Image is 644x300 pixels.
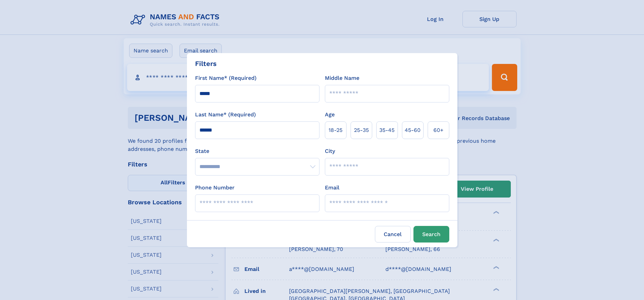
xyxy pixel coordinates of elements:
div: Filters [195,59,217,69]
label: Age [325,111,335,119]
span: 25‑35 [354,126,369,134]
span: 18‑25 [329,126,342,134]
label: State [195,147,319,155]
span: 35‑45 [379,126,395,134]
label: Last Name* (Required) [195,111,256,119]
label: Email [325,184,339,192]
span: 45‑60 [405,126,421,134]
button: Search [413,226,449,243]
label: Cancel [375,226,411,243]
span: 60+ [433,126,444,134]
label: Phone Number [195,184,235,192]
label: First Name* (Required) [195,74,257,82]
label: Middle Name [325,74,359,82]
label: City [325,147,335,155]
